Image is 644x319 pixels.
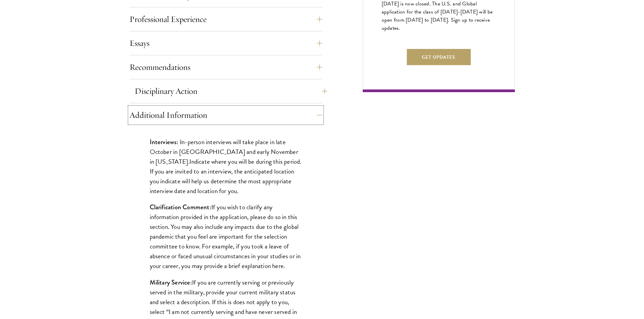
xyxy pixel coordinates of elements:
span: In-person interviews will take place in late October in [GEOGRAPHIC_DATA] and early November in [... [150,137,298,166]
button: Recommendations [129,59,322,75]
button: Professional Experience [129,11,322,27]
button: Disciplinary Action [135,83,327,99]
button: Essays [129,35,322,51]
strong: Interviews: [150,137,178,147]
button: Get Updates [407,49,471,65]
button: Additional Information [129,107,322,123]
strong: Military Service: [150,278,192,287]
span: . [188,157,189,166]
p: Indicate where you will be during this period. If you are invited to an interview, the anticipate... [150,137,302,196]
p: If you wish to clarify any information provided in the application, please do so in this section.... [150,202,302,271]
strong: Clarification Comment: [150,203,211,212]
